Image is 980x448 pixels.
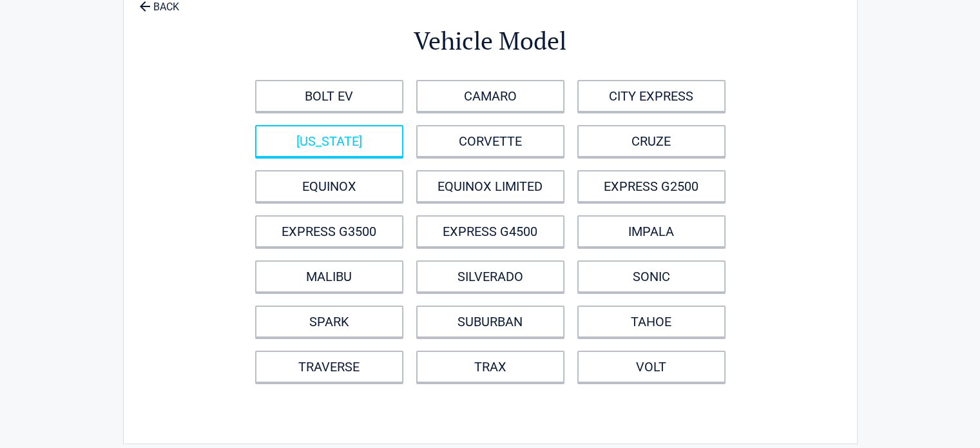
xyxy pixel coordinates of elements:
a: TRAX [416,351,564,383]
a: EQUINOX [255,170,403,202]
a: MALIBU [255,260,403,293]
a: SILVERADO [416,260,564,293]
a: SPARK [255,306,403,338]
a: EXPRESS G4500 [416,215,564,248]
a: CRUZE [577,125,725,157]
a: CITY EXPRESS [577,80,725,112]
a: EQUINOX LIMITED [416,170,564,202]
a: SUBURBAN [416,306,564,338]
a: BOLT EV [255,80,403,112]
a: EXPRESS G2500 [577,170,725,202]
a: SONIC [577,260,725,293]
a: CORVETTE [416,125,564,157]
a: EXPRESS G3500 [255,215,403,248]
a: CAMARO [416,80,564,112]
a: TRAVERSE [255,351,403,383]
h2: Vehicle Model [195,24,786,57]
a: VOLT [577,351,725,383]
a: TAHOE [577,306,725,338]
a: [US_STATE] [255,125,403,157]
a: IMPALA [577,215,725,248]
